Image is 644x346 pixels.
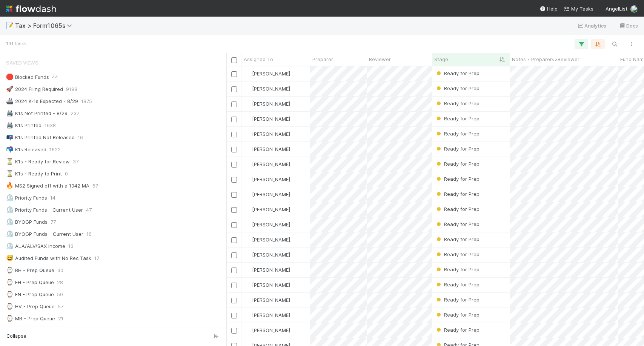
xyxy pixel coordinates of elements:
div: Ready for Prep [435,69,480,77]
a: Analytics [577,21,607,30]
div: K1s Printed [6,121,41,130]
div: MB - Prep Queue [6,314,55,323]
div: [PERSON_NAME] [244,130,290,138]
span: 14 [50,193,55,203]
span: 37 [73,157,78,166]
img: avatar_711f55b7-5a46-40da-996f-bc93b6b86381.png [245,176,251,182]
img: avatar_d45d11ee-0024-4901-936f-9df0a9cc3b4e.png [245,116,251,122]
span: Ready for Prep [435,115,480,121]
span: Notes - Preparer<>Reviewer [512,55,579,63]
img: logo-inverted-e16ddd16eac7371096b0.svg [6,2,56,15]
input: Toggle Row Selected [231,147,237,152]
div: Ready for Prep [435,281,480,288]
span: 1638 [45,121,56,130]
span: [PERSON_NAME] [252,191,290,197]
div: K1s Released [6,145,46,154]
span: Saved Views [6,55,38,70]
span: Ready for Prep [435,85,480,91]
div: [PERSON_NAME] [244,311,290,319]
span: 30 [57,266,63,275]
span: [PERSON_NAME] [252,312,290,318]
input: Toggle Row Selected [231,71,237,77]
div: K1s - Ready to Print [6,169,62,178]
img: avatar_d45d11ee-0024-4901-936f-9df0a9cc3b4e.png [245,101,251,107]
span: [PERSON_NAME] [252,267,290,273]
span: Ready for Prep [435,191,480,197]
div: Ready for Prep [435,115,480,122]
input: Toggle Row Selected [231,252,237,258]
div: Ready for Prep [435,175,480,183]
div: EH - Prep Queue [6,278,54,287]
input: Toggle Row Selected [231,192,237,198]
div: K1s Printed Not Released [6,133,75,142]
span: 16 [86,229,92,239]
div: [PERSON_NAME] [244,326,290,334]
div: FN - Prep Queue [6,290,54,299]
span: Ready for Prep [435,176,480,182]
span: [PERSON_NAME] [252,252,290,258]
span: ⏲️ [6,218,14,225]
span: Ready for Prep [435,312,480,318]
span: 🖨️ [6,122,14,128]
img: avatar_e41e7ae5-e7d9-4d8d-9f56-31b0d7a2f4fd.png [245,146,251,152]
span: 44 [52,72,58,82]
img: avatar_711f55b7-5a46-40da-996f-bc93b6b86381.png [245,161,251,167]
span: ⏲️ [6,206,14,213]
div: [PERSON_NAME] [244,251,290,258]
div: Priority Funds [6,193,47,203]
div: [PERSON_NAME] [244,175,290,183]
img: avatar_711f55b7-5a46-40da-996f-bc93b6b86381.png [245,297,251,303]
input: Toggle Row Selected [231,117,237,122]
img: avatar_66854b90-094e-431f-b713-6ac88429a2b8.png [245,206,251,212]
span: Ready for Prep [435,236,480,242]
span: 13 [68,241,74,251]
span: Ready for Prep [435,281,480,288]
img: avatar_711f55b7-5a46-40da-996f-bc93b6b86381.png [245,71,251,77]
span: Ready for Prep [435,206,480,212]
span: ⏲️ [6,194,14,201]
input: Toggle Row Selected [231,177,237,183]
span: ⌚ [6,303,14,309]
span: 237 [71,109,79,118]
img: avatar_cfa6ccaa-c7d9-46b3-b608-2ec56ecf97ad.png [245,327,251,333]
span: Collapse [6,333,26,340]
div: Audited Funds with No Rec Task [6,254,91,263]
span: Ready for Prep [435,70,480,76]
input: Toggle Row Selected [231,207,237,213]
span: Reviewer [369,55,391,63]
span: [PERSON_NAME] [252,116,290,122]
div: Ready for Prep [435,220,480,228]
span: 9198 [66,85,77,94]
input: Toggle Row Selected [231,86,237,92]
div: [PERSON_NAME] [244,191,290,198]
span: [PERSON_NAME] [252,327,290,333]
div: [PERSON_NAME] [244,206,290,213]
span: [PERSON_NAME] [252,131,290,137]
span: 1875 [81,97,92,106]
span: ⌚ [6,267,14,273]
div: Ready for Prep [435,311,480,318]
span: [PERSON_NAME] [252,221,290,228]
span: Ready for Prep [435,327,480,333]
span: Ready for Prep [435,131,480,137]
div: Priority Funds - Current User [6,205,83,215]
div: [PERSON_NAME] [244,145,290,153]
span: 57 [58,302,63,311]
input: Toggle Row Selected [231,268,237,273]
div: 2024 K-1s Expected - 8/29 [6,97,78,106]
div: [PERSON_NAME] [244,160,290,168]
span: My Tasks [564,6,593,12]
div: [PERSON_NAME] [244,115,290,123]
span: 1622 [49,145,61,154]
span: 📝 [6,22,14,29]
span: 🚢 [6,98,14,104]
input: Toggle Row Selected [231,101,237,107]
span: ⌚ [6,291,14,297]
div: BH - Prep Queue [6,266,54,275]
span: [PERSON_NAME] [252,237,290,243]
span: [PERSON_NAME] [252,146,290,152]
a: My Tasks [564,5,593,12]
div: [PERSON_NAME] [244,281,290,289]
div: Ready for Prep [435,145,480,152]
img: avatar_e41e7ae5-e7d9-4d8d-9f56-31b0d7a2f4fd.png [245,252,251,258]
